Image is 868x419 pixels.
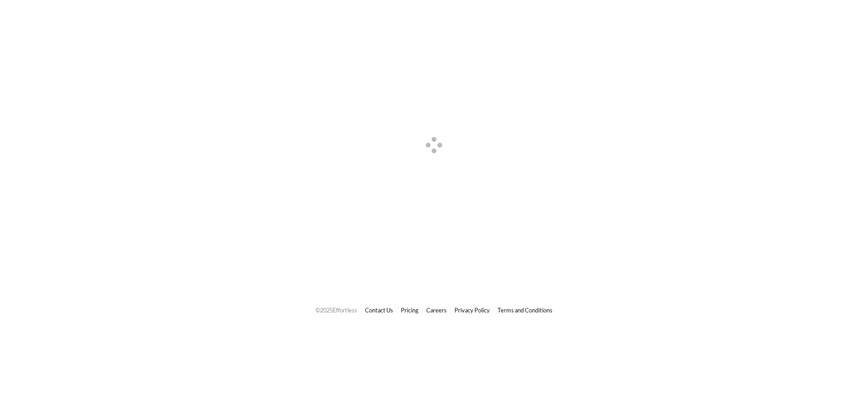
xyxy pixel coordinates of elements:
[316,307,357,314] span: © 2025 Effortless
[454,307,490,314] a: Privacy Policy
[498,307,552,314] a: Terms and Conditions
[365,307,393,314] a: Contact Us
[426,307,447,314] a: Careers
[401,307,419,314] a: Pricing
